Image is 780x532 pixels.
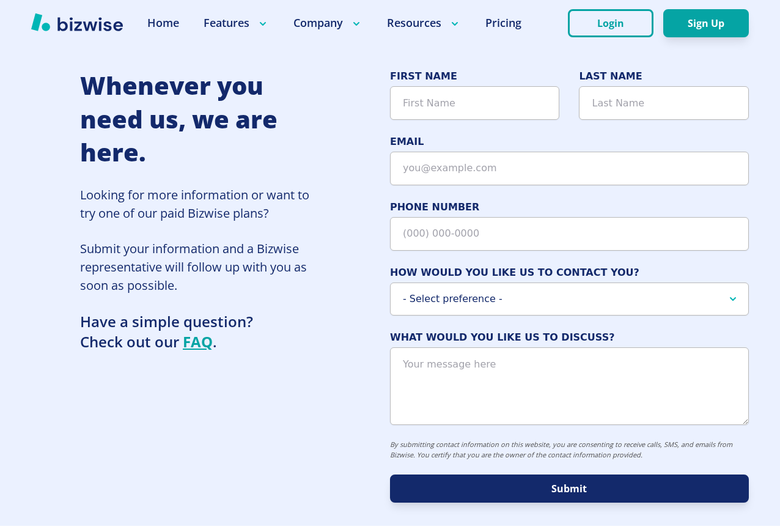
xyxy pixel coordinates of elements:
[485,15,521,31] a: Pricing
[390,152,749,185] input: you@example.com
[390,135,749,149] span: EMAIL
[390,440,749,460] p: By submitting contact information on this website, you are consenting to receive calls, SMS, and ...
[390,475,749,503] button: Submit
[80,240,318,295] p: Submit your information and a Bizwise representative will follow up with you as soon as possible.
[31,13,123,31] img: Bizwise Logo
[663,18,749,29] a: Sign Up
[568,9,653,37] button: Login
[387,15,461,31] p: Resources
[390,86,559,120] input: First Name
[293,15,362,31] p: Company
[390,217,749,251] input: (000) 000-0000
[579,86,748,120] input: Last Name
[147,15,179,31] a: Home
[390,69,559,84] span: FIRST NAME
[663,9,749,37] button: Sign Up
[568,18,663,29] a: Login
[80,69,318,169] h2: Whenever you need us, we are here.
[390,200,749,215] span: PHONE NUMBER
[390,265,749,280] span: HOW WOULD YOU LIKE US TO CONTACT YOU?
[183,332,213,352] button: FAQ
[204,15,269,31] p: Features
[579,69,748,84] span: LAST NAME
[80,312,318,352] h3: Have a simple question? Check out our .
[390,330,749,345] span: WHAT WOULD YOU LIKE US TO DISCUSS?
[80,186,318,223] p: Looking for more information or want to try one of our paid Bizwise plans?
